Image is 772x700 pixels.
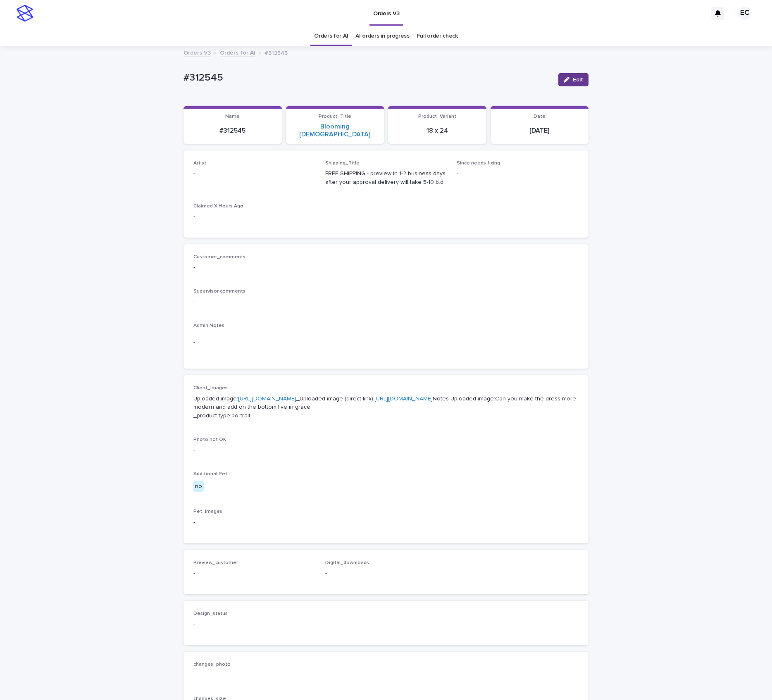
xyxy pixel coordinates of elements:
[264,48,288,57] p: #312545
[17,5,33,21] img: stacker-logo-s-only.png
[193,289,245,294] span: Supervisor comments
[193,481,204,493] div: no
[225,114,240,119] span: Name
[738,7,751,20] div: EC
[193,161,206,166] span: Artist
[193,323,224,328] span: Admin Notes
[183,72,552,84] p: #312545
[193,446,579,455] p: -
[193,169,315,178] p: -
[193,212,315,221] p: -
[291,123,379,138] a: Blooming [DEMOGRAPHIC_DATA]
[457,161,500,166] span: Since needs fixing
[193,569,315,578] p: -
[193,611,228,616] span: Design_status
[457,169,579,178] p: -
[314,26,348,46] a: Orders for AI
[418,114,456,119] span: Product_Variant
[188,127,277,135] p: #312545
[319,114,351,119] span: Product_Title
[193,263,579,272] p: -
[193,204,243,209] span: Claimed X Hours Ago
[496,127,584,135] p: [DATE]
[193,671,579,679] p: -
[417,26,458,46] a: Full order check
[193,471,227,476] span: Additional Pet
[193,560,238,565] span: Preview_customer
[193,338,579,347] p: -
[325,560,369,565] span: Digital_downloads
[558,73,589,86] button: Edit
[193,437,226,442] span: Photo not OK
[183,48,211,57] a: Orders V3
[193,518,579,527] p: -
[355,26,410,46] a: AI orders in progress
[193,620,315,629] p: -
[325,169,447,187] p: FREE SHIPPING - preview in 1-2 business days, after your approval delivery will take 5-10 b.d.
[573,77,583,83] span: Edit
[374,396,433,402] a: [URL][DOMAIN_NAME]
[325,161,360,166] span: Shipping_Title
[238,396,296,402] a: [URL][DOMAIN_NAME]
[193,298,579,306] p: -
[534,114,546,119] span: Date
[193,386,228,390] span: Client_Images
[193,509,222,514] span: Pet_Images
[220,48,255,57] a: Orders for AI
[193,662,231,667] span: changes_photo
[393,127,481,135] p: 18 x 24
[193,395,579,420] p: Uploaded image: _Uploaded image (direct link): Notes Uploaded image:Can you make the dress more m...
[325,569,447,578] p: -
[193,255,245,260] span: Customer_comments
